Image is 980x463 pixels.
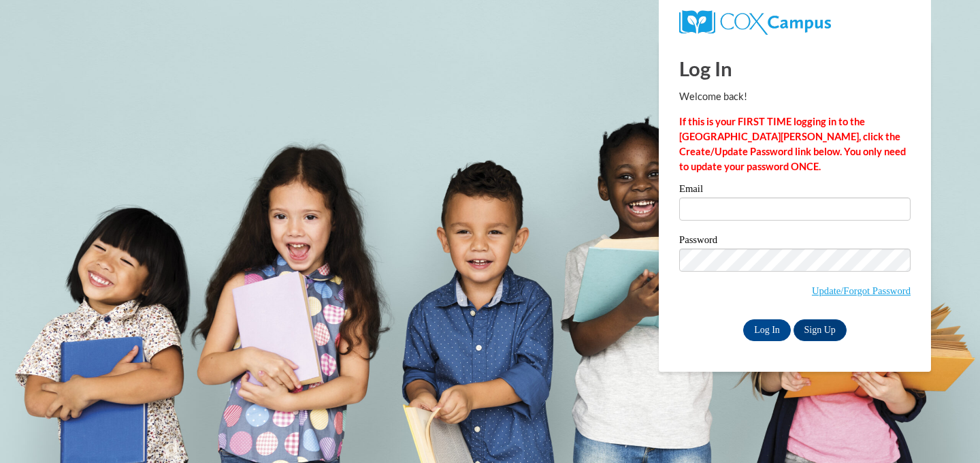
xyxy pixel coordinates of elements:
strong: If this is your FIRST TIME logging in to the [GEOGRAPHIC_DATA][PERSON_NAME], click the Create/Upd... [679,116,906,172]
a: COX Campus [679,16,831,27]
input: Log In [743,319,791,341]
a: Sign Up [794,319,847,341]
h1: Log In [679,54,911,82]
a: Update/Forgot Password [812,285,911,296]
label: Email [679,184,911,197]
label: Password [679,235,911,249]
img: COX Campus [679,10,831,35]
p: Welcome back! [679,89,911,104]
